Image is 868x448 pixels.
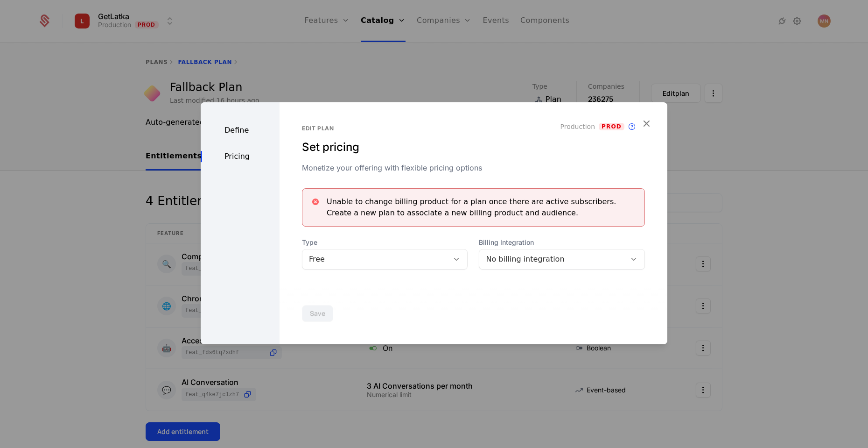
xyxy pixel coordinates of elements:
span: Production [560,122,595,131]
span: Prod [599,123,624,130]
span: Billing Integration [479,238,645,247]
div: Monetize your offering with flexible pricing options [302,162,645,173]
div: Edit plan [302,125,645,132]
div: No billing integration [486,254,619,265]
div: Define [201,125,280,136]
div: Unable to change billing product for a plan once there are active subscribers. Create a new plan ... [327,196,637,219]
div: Free [309,254,442,265]
button: Save [302,305,333,322]
div: Pricing [201,151,280,162]
div: Set pricing [302,140,645,155]
span: Type [302,238,468,247]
